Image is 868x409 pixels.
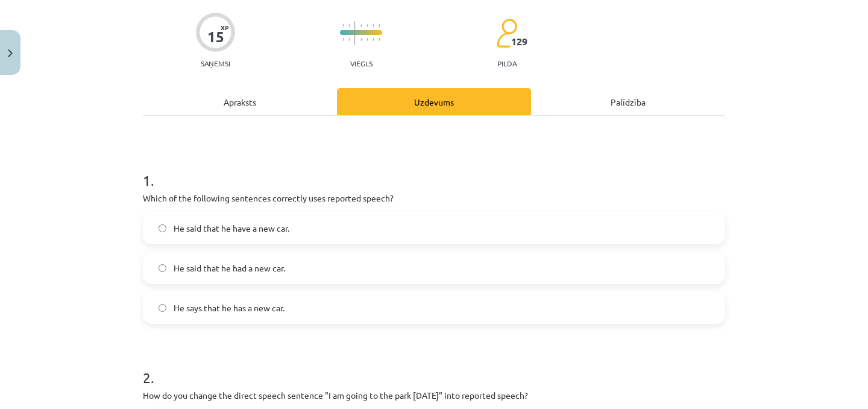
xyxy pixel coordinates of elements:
[159,304,166,312] input: He says that he has a new car.
[159,264,166,272] input: He said that he had a new car.
[159,224,166,232] input: He said that he have a new car.
[350,59,373,68] p: Viegls
[342,38,344,41] img: icon-short-line-57e1e144782c952c97e751825c79c345078a6d821885a25fce030b3d8c18986b.svg
[366,38,368,41] img: icon-short-line-57e1e144782c952c97e751825c79c345078a6d821885a25fce030b3d8c18986b.svg
[348,24,350,27] img: icon-short-line-57e1e144782c952c97e751825c79c345078a6d821885a25fce030b3d8c18986b.svg
[221,24,228,31] span: XP
[496,18,517,48] img: students-c634bb4e5e11cddfef0936a35e636f08e4e9abd3cc4e673bd6f9a4125e45ecb1.svg
[354,21,356,45] img: icon-long-line-d9ea69661e0d244f92f715978eff75569469978d946b2353a9bb055b3ed8787d.svg
[174,222,289,235] span: He said that he have a new car.
[174,302,285,314] span: He says that he has a new car.
[337,88,531,115] div: Uzdevums
[196,59,235,68] p: Saņemsi
[373,38,374,41] img: icon-short-line-57e1e144782c952c97e751825c79c345078a6d821885a25fce030b3d8c18986b.svg
[366,24,368,27] img: icon-short-line-57e1e144782c952c97e751825c79c345078a6d821885a25fce030b3d8c18986b.svg
[379,38,380,41] img: icon-short-line-57e1e144782c952c97e751825c79c345078a6d821885a25fce030b3d8c18986b.svg
[497,59,517,68] p: pilda
[207,28,224,45] div: 15
[342,24,344,27] img: icon-short-line-57e1e144782c952c97e751825c79c345078a6d821885a25fce030b3d8c18986b.svg
[360,24,362,27] img: icon-short-line-57e1e144782c952c97e751825c79c345078a6d821885a25fce030b3d8c18986b.svg
[143,192,725,204] p: Which of the following sentences correctly uses reported speech?
[348,38,350,41] img: icon-short-line-57e1e144782c952c97e751825c79c345078a6d821885a25fce030b3d8c18986b.svg
[8,49,13,57] img: icon-close-lesson-0947bae3869378f0d4975bcd49f059093ad1ed9edebbc8119c70593378902aed.svg
[511,36,527,47] span: 129
[143,389,725,402] p: How do you change the direct speech sentence "I am going to the park [DATE]" into reported speech?
[379,24,380,27] img: icon-short-line-57e1e144782c952c97e751825c79c345078a6d821885a25fce030b3d8c18986b.svg
[531,88,725,115] div: Palīdzība
[373,24,374,27] img: icon-short-line-57e1e144782c952c97e751825c79c345078a6d821885a25fce030b3d8c18986b.svg
[143,151,725,188] h1: 1 .
[143,348,725,385] h1: 2 .
[143,88,337,115] div: Apraksts
[360,38,362,41] img: icon-short-line-57e1e144782c952c97e751825c79c345078a6d821885a25fce030b3d8c18986b.svg
[174,262,285,274] span: He said that he had a new car.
